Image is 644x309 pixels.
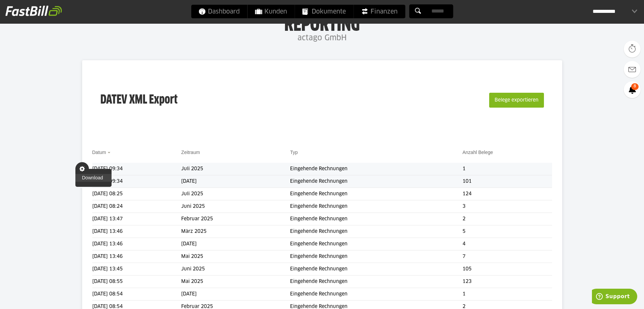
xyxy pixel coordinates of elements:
[354,5,405,18] a: Finanzen
[92,150,106,155] a: Datum
[92,263,182,275] td: [DATE] 13:45
[592,289,637,306] iframe: Öffnet ein Widget, in dem Sie weitere Informationen finden
[290,213,462,225] td: Eingehende Rechnungen
[462,225,552,238] td: 5
[181,225,290,238] td: März 2025
[624,81,641,98] a: 8
[462,250,552,263] td: 7
[181,263,290,275] td: Juni 2025
[100,79,177,122] h3: DATEV XML Export
[290,275,462,288] td: Eingehende Rechnungen
[181,250,290,263] td: Mai 2025
[462,163,552,175] td: 1
[92,288,182,301] td: [DATE] 08:54
[290,188,462,200] td: Eingehende Rechnungen
[290,238,462,250] td: Eingehende Rechnungen
[181,175,290,188] td: [DATE]
[181,188,290,200] td: Juli 2025
[198,5,240,18] span: Dashboard
[255,5,287,18] span: Kunden
[181,213,290,225] td: Februar 2025
[181,150,200,155] a: Zeitraum
[181,275,290,288] td: Mai 2025
[290,175,462,188] td: Eingehende Rechnungen
[191,5,247,18] a: Dashboard
[290,200,462,213] td: Eingehende Rechnungen
[5,5,62,16] img: fastbill_logo_white.png
[92,163,182,175] td: [DATE] 09:34
[290,163,462,175] td: Eingehende Rechnungen
[462,288,552,301] td: 1
[92,238,182,250] td: [DATE] 13:46
[181,163,290,175] td: Juli 2025
[462,188,552,200] td: 124
[295,5,353,18] a: Dokumente
[489,93,544,108] button: Belege exportieren
[92,250,182,263] td: [DATE] 13:46
[462,150,493,155] a: Anzahl Belege
[462,213,552,225] td: 2
[181,288,290,301] td: [DATE]
[462,175,552,188] td: 101
[92,275,182,288] td: [DATE] 08:55
[181,200,290,213] td: Juni 2025
[290,225,462,238] td: Eingehende Rechnungen
[361,5,398,18] span: Finanzen
[290,150,298,155] a: Typ
[631,83,639,90] span: 8
[290,250,462,263] td: Eingehende Rechnungen
[462,238,552,250] td: 4
[290,288,462,301] td: Eingehende Rechnungen
[92,200,182,213] td: [DATE] 08:24
[92,213,182,225] td: [DATE] 13:47
[462,200,552,213] td: 3
[108,152,112,153] img: sort_desc.gif
[247,5,294,18] a: Kunden
[462,263,552,275] td: 105
[92,175,182,188] td: [DATE] 09:34
[462,275,552,288] td: 123
[92,188,182,200] td: [DATE] 08:25
[92,225,182,238] td: [DATE] 13:46
[75,174,112,182] a: Download
[290,263,462,275] td: Eingehende Rechnungen
[302,5,346,18] span: Dokumente
[181,238,290,250] td: [DATE]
